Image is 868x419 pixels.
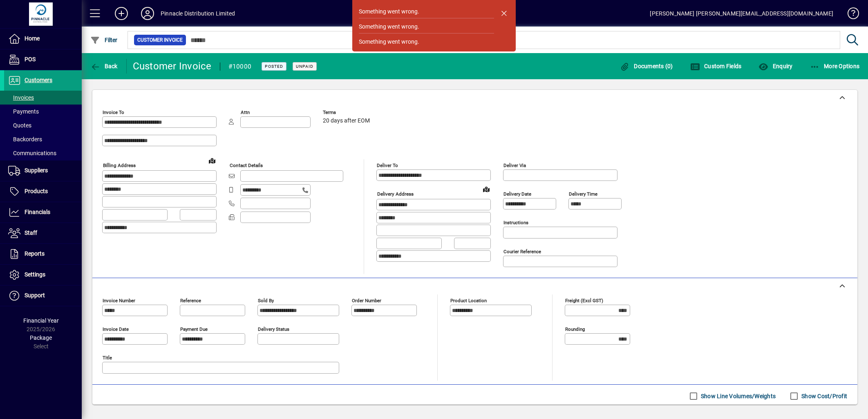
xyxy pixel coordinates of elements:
[228,60,252,73] div: #10000
[4,223,82,243] a: Staff
[620,63,673,69] span: Documents (0)
[4,91,82,105] a: Invoices
[503,249,541,254] mat-label: Courier Reference
[90,63,118,69] span: Back
[4,132,82,146] a: Backorders
[688,59,744,74] button: Custom Fields
[565,326,585,332] mat-label: Rounding
[618,59,675,74] button: Documents (0)
[503,191,531,197] mat-label: Delivery date
[810,63,860,69] span: More Options
[4,202,82,223] a: Financials
[503,163,526,168] mat-label: Deliver via
[503,220,528,225] mat-label: Instructions
[377,163,398,168] mat-label: Deliver To
[25,230,37,236] span: Staff
[206,154,219,167] a: View on map
[88,59,120,74] button: Back
[25,209,50,215] span: Financials
[352,298,381,303] mat-label: Order number
[450,298,487,303] mat-label: Product location
[565,298,603,303] mat-label: Freight (excl GST)
[180,326,208,332] mat-label: Payment due
[4,146,82,160] a: Communications
[4,244,82,264] a: Reports
[88,33,120,47] button: Filter
[4,49,82,70] a: POS
[569,191,597,197] mat-label: Delivery time
[82,59,127,74] app-page-header-button: Back
[690,63,742,69] span: Custom Fields
[134,6,161,21] button: Profile
[108,6,134,21] button: Add
[161,7,235,20] div: Pinnacle Distribution Limited
[137,36,183,44] span: Customer Invoice
[756,59,794,74] button: Enquiry
[103,109,124,115] mat-label: Invoice To
[4,181,82,202] a: Products
[699,392,776,400] label: Show Line Volumes/Weights
[800,392,847,400] label: Show Cost/Profit
[265,64,283,69] span: Posted
[650,7,833,20] div: [PERSON_NAME] [PERSON_NAME][EMAIL_ADDRESS][DOMAIN_NAME]
[323,118,370,124] span: 20 days after EOM
[25,188,48,194] span: Products
[103,298,135,303] mat-label: Invoice number
[241,109,250,115] mat-label: Attn
[4,160,82,181] a: Suppliers
[8,122,31,129] span: Quotes
[4,265,82,285] a: Settings
[25,35,40,42] span: Home
[4,29,82,49] a: Home
[8,94,34,101] span: Invoices
[90,37,118,43] span: Filter
[25,56,36,62] span: POS
[25,250,45,257] span: Reports
[4,105,82,118] a: Payments
[258,298,274,303] mat-label: Sold by
[103,355,112,361] mat-label: Title
[4,118,82,132] a: Quotes
[8,150,56,156] span: Communications
[25,292,45,299] span: Support
[8,136,42,143] span: Backorders
[841,2,858,28] a: Knowledge Base
[480,183,493,196] a: View on map
[25,271,45,278] span: Settings
[180,298,201,303] mat-label: Reference
[25,77,52,83] span: Customers
[323,110,372,115] span: Terms
[758,63,792,69] span: Enquiry
[103,326,129,332] mat-label: Invoice date
[30,334,52,341] span: Package
[258,326,289,332] mat-label: Delivery status
[4,285,82,306] a: Support
[25,167,48,174] span: Suppliers
[296,64,313,69] span: Unpaid
[808,59,862,74] button: More Options
[8,108,39,115] span: Payments
[133,60,212,73] div: Customer Invoice
[23,317,59,324] span: Financial Year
